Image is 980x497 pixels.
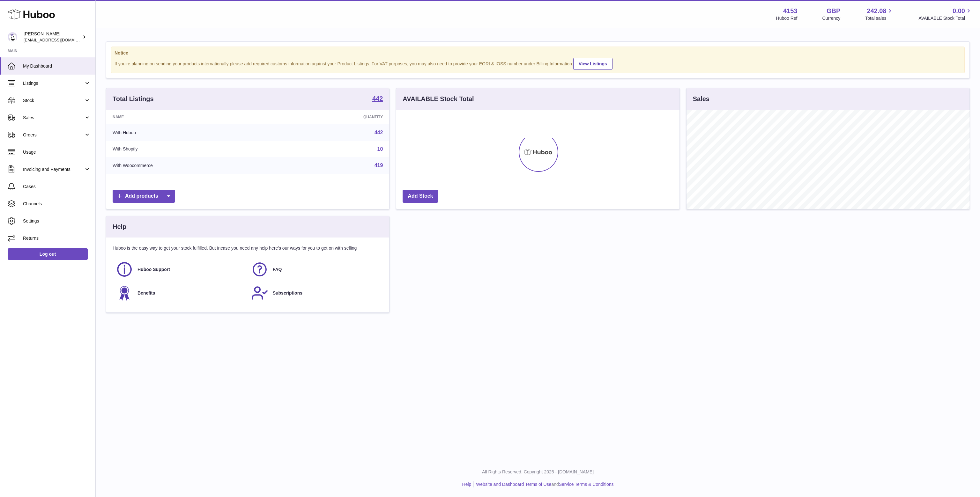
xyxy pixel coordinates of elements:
[101,469,975,475] p: All Rights Reserved. Copyright 2025 - [DOMAIN_NAME]
[106,124,282,141] td: With Huboo
[822,15,841,21] div: Currency
[116,261,245,278] a: Huboo Support
[251,284,380,302] a: Subscriptions
[273,290,302,296] span: Subscriptions
[377,146,383,152] a: 10
[375,163,383,168] a: 419
[115,57,961,70] div: If you're planning on sending your products internationally please add required customs informati...
[462,482,471,487] a: Help
[137,290,155,296] span: Benefits
[403,190,438,203] a: Add Stock
[273,267,282,273] span: FAQ
[375,130,383,135] a: 442
[867,7,886,15] span: 242.08
[113,95,154,103] h3: Total Listings
[23,132,84,138] span: Orders
[573,58,612,70] a: View Listings
[372,95,383,103] a: 442
[918,15,972,21] span: AVAILABLE Stock Total
[474,481,613,487] li: and
[115,50,961,56] strong: Notice
[23,184,91,190] span: Cases
[776,15,798,21] div: Huboo Ref
[23,166,84,172] span: Invoicing and Payments
[137,267,170,273] span: Huboo Support
[559,482,614,487] a: Service Terms & Conditions
[783,7,798,15] strong: 4153
[23,63,91,69] span: My Dashboard
[403,95,474,103] h3: AVAILABLE Stock Total
[23,98,84,104] span: Stock
[865,15,894,21] span: Total sales
[106,110,282,124] th: Name
[865,7,894,21] a: 242.08 Total sales
[23,149,91,155] span: Usage
[106,157,282,174] td: With Woocommerce
[476,482,551,487] a: Website and Dashboard Terms of Use
[918,7,972,21] a: 0.00 AVAILABLE Stock Total
[827,7,840,15] strong: GBP
[23,235,91,241] span: Returns
[24,31,81,43] div: [PERSON_NAME]
[24,37,94,42] span: [EMAIL_ADDRESS][DOMAIN_NAME]
[8,248,88,260] a: Log out
[251,261,380,278] a: FAQ
[23,80,84,86] span: Listings
[693,95,709,103] h3: Sales
[116,284,245,302] a: Benefits
[8,32,17,42] img: sales@kasefilters.com
[113,245,383,251] p: Huboo is the easy way to get your stock fulfilled. But incase you need any help here's our ways f...
[282,110,390,124] th: Quantity
[113,190,175,203] a: Add products
[953,7,965,15] span: 0.00
[23,115,84,121] span: Sales
[23,201,91,207] span: Channels
[372,95,383,102] strong: 442
[113,223,126,231] h3: Help
[23,218,91,224] span: Settings
[106,141,282,157] td: With Shopify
